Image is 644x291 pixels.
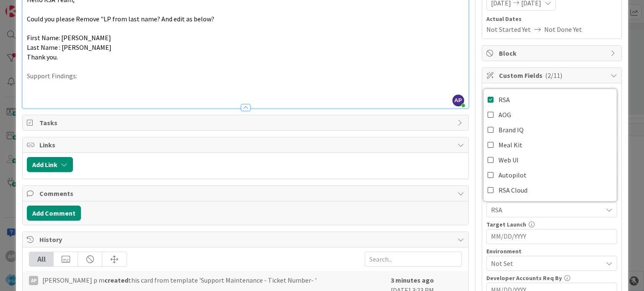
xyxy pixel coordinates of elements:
[365,252,462,267] input: Search...
[499,48,606,58] span: Block
[39,118,453,128] span: Tasks
[486,24,531,34] span: Not Started Yet
[39,140,453,150] span: Links
[483,152,617,167] a: Web UI
[104,276,128,284] b: created
[483,92,617,107] a: RSA
[483,167,617,183] a: Autopilot
[544,24,582,34] span: Not Done Yet
[486,275,617,281] div: Developer Accounts Req By
[27,43,112,52] span: Last Name : [PERSON_NAME]
[27,33,111,42] span: First Name: [PERSON_NAME]
[27,157,73,172] button: Add Link
[499,70,606,80] span: Custom Fields
[29,252,54,266] div: All
[545,71,562,80] span: ( 2/11 )
[27,71,464,81] p: Support Findings:
[499,154,519,166] span: Web UI
[499,139,522,151] span: Meal Kit
[452,95,464,106] span: AP
[27,53,58,61] span: Thank you.
[29,276,38,285] div: Ap
[39,188,453,198] span: Comments
[483,107,617,122] a: AOG
[499,124,524,136] span: Brand IQ
[491,258,602,268] span: Not Set
[483,137,617,152] a: Meal Kit
[499,108,511,121] span: AOG
[486,221,617,227] div: Target Launch
[491,229,613,244] input: MM/DD/YYYY
[486,88,503,95] label: Client
[486,15,617,23] span: Actual Dates
[27,206,81,221] button: Add Comment
[499,184,527,196] span: RSA Cloud
[499,93,510,106] span: RSA
[391,276,434,284] b: 3 minutes ago
[39,234,453,245] span: History
[499,169,527,181] span: Autopilot
[483,122,617,137] a: Brand IQ
[491,205,602,215] span: RSA
[483,183,617,198] a: RSA Cloud
[27,15,214,23] span: Could you please Remove "LP from last name? And edit as below?
[42,275,317,285] span: [PERSON_NAME] p m this card from template 'Support Maintenance - Ticket Number- '
[486,248,617,254] div: Environment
